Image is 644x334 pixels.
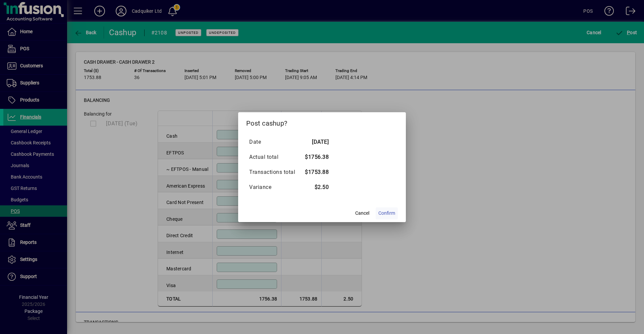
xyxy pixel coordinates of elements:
[302,165,329,180] td: $1753.88
[302,150,329,165] td: $1756.38
[249,165,302,180] td: Transactions total
[249,180,302,195] td: Variance
[249,135,302,150] td: Date
[302,180,329,195] td: $2.50
[249,150,302,165] td: Actual total
[352,207,373,219] button: Cancel
[378,210,395,217] span: Confirm
[355,210,369,217] span: Cancel
[302,135,329,150] td: [DATE]
[376,207,398,219] button: Confirm
[238,112,406,132] h2: Post cashup?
